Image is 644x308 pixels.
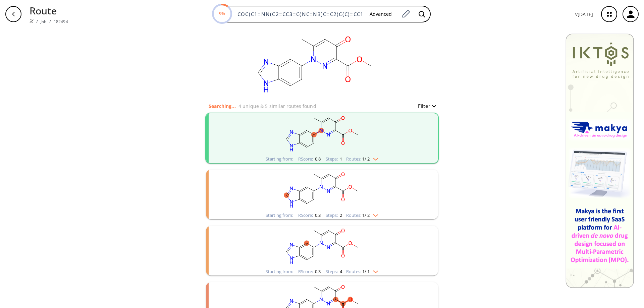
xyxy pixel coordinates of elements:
[326,157,342,161] div: Steps :
[36,18,38,25] li: /
[298,213,321,218] div: RScore :
[362,269,370,274] span: 1 / 1
[362,157,370,161] span: 1 / 2
[314,212,321,218] span: 0.3
[346,269,378,274] div: Routes:
[339,268,342,274] span: 4
[235,170,409,211] svg: COC(=O)c1nn(-c2ccc3[nH]cnc3c2)c(C)cc1=O
[314,156,321,162] span: 0.8
[41,19,46,24] a: Job
[370,155,378,161] img: Down
[238,103,316,110] p: 4 unique & 5 similar routes found
[314,268,321,274] span: 0.3
[370,268,378,273] img: Down
[235,113,409,155] svg: COC(=O)c1nn(-c2ccc3[nH]cnc3c2)c(C)cc1=O
[219,10,225,16] text: 9%
[362,213,370,218] span: 1 / 2
[346,213,378,218] div: Routes:
[575,11,593,18] p: v [DATE]
[266,269,293,274] div: Starting from:
[414,104,435,109] button: Filter
[209,103,236,110] p: Searching...
[326,269,342,274] div: Steps :
[346,157,378,161] div: Routes:
[326,213,342,218] div: Steps :
[266,157,293,161] div: Starting from:
[339,156,342,162] span: 1
[298,269,321,274] div: RScore :
[298,157,321,161] div: RScore :
[339,212,342,218] span: 2
[30,3,68,18] p: Route
[233,11,364,17] input: Enter SMILES
[266,213,293,218] div: Starting from:
[566,34,634,288] img: Banner
[248,28,382,102] svg: COC(C1=NN(C2=CC3=C(NC=N3)C=C2)C(C)=CC1=O)=O
[54,19,68,24] a: 182494
[364,8,397,20] button: Advanced
[49,18,51,25] li: /
[30,19,34,23] img: Spaya logo
[370,211,378,217] img: Down
[235,226,409,268] svg: COC(=O)c1nn(-c2ccc3[nH]cnc3c2)c(C)cc1=O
